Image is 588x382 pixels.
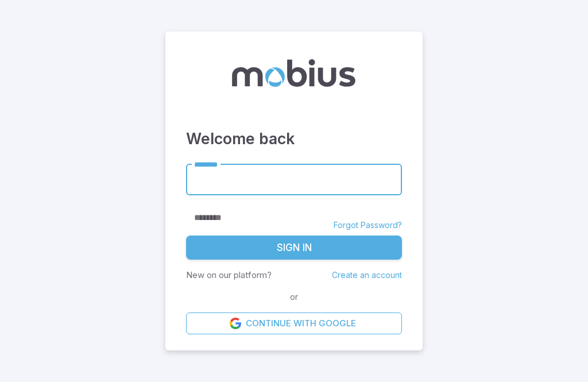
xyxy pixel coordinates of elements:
[186,269,272,281] p: New on our platform?
[334,219,402,231] a: Forgot Password?
[186,236,402,260] button: Sign In
[332,270,402,280] a: Create an account
[287,291,301,303] span: or
[186,127,402,150] h3: Welcome back
[186,312,402,334] a: Continue with Google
